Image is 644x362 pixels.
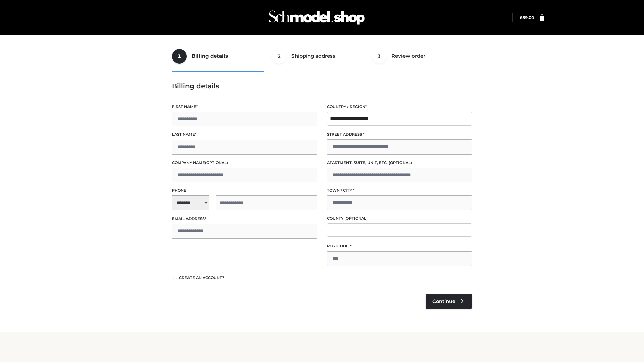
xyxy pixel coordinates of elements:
[172,104,317,110] label: First name
[327,243,472,249] label: Postcode
[179,275,224,280] span: Create an account?
[520,15,522,20] span: £
[266,4,367,31] img: Schmodel Admin 964
[344,216,368,221] span: (optional)
[172,216,317,222] label: Email address
[327,104,472,110] label: Country / Region
[327,187,472,194] label: Town / City
[172,82,472,90] h3: Billing details
[520,15,534,20] a: £89.00
[389,160,412,165] span: (optional)
[327,131,472,138] label: Street address
[172,187,317,194] label: Phone
[172,131,317,138] label: Last name
[327,160,472,166] label: Apartment, suite, unit, etc.
[520,15,534,20] bdi: 89.00
[172,160,317,166] label: Company name
[426,294,472,309] a: Continue
[327,215,472,222] label: County
[205,160,228,165] span: (optional)
[172,275,178,279] input: Create an account?
[432,298,455,304] span: Continue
